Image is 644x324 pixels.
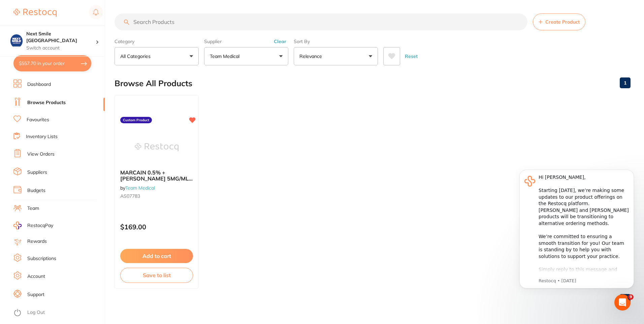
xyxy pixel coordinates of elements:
a: Support [27,291,44,298]
a: Account [27,273,45,280]
a: Suppliers [27,169,47,176]
button: Add to cart [120,249,193,263]
a: Team [27,205,39,212]
a: Team Medical [125,185,155,191]
p: $169.00 [120,223,193,231]
a: 1 [620,76,631,90]
span: MARCAIN 0.5% +[PERSON_NAME] 5MG/ML SDV 20ML ATP [120,169,193,188]
b: MARCAIN 0.5% +ADREN 5MG/ML SDV 20ML ATP [120,169,193,182]
img: Next Smile Melbourne [10,34,23,46]
a: RestocqPay [13,222,53,229]
h2: Browse All Products [115,79,192,88]
img: Restocq Logo [13,9,57,17]
a: Dashboard [27,81,51,88]
span: Create Product [545,19,580,25]
span: RestocqPay [27,222,53,229]
img: RestocqPay [13,222,22,229]
button: Relevance [294,47,378,65]
label: Category [115,38,199,44]
img: MARCAIN 0.5% +ADREN 5MG/ML SDV 20ML ATP [135,130,179,164]
a: Budgets [27,187,45,194]
a: Rewards [27,238,47,245]
a: Browse Products [27,99,66,106]
button: $557.70 in your order [13,55,91,71]
a: Subscriptions [27,255,56,262]
button: Log Out [13,307,103,318]
button: Create Product [533,13,585,30]
button: Clear [272,38,288,44]
a: Inventory Lists [26,133,58,140]
a: View Orders [27,151,55,158]
span: AS07783 [120,193,140,199]
iframe: Intercom notifications message [509,160,644,306]
iframe: Intercom live chat [614,294,631,311]
a: Restocq Logo [13,5,57,21]
button: Reset [403,47,420,65]
a: Log Out [27,309,45,316]
span: 9 [628,294,634,300]
p: Team Medical [210,53,242,60]
span: by [120,185,155,191]
button: Save to list [120,268,193,283]
label: Custom Product [120,117,152,124]
input: Search Products [115,13,527,30]
button: All Categories [115,47,199,65]
a: Favourites [27,117,49,123]
label: Supplier [204,38,288,44]
label: Sort By [294,38,378,44]
div: Hi [PERSON_NAME], ​ Starting [DATE], we’re making some updates to our product offerings on the Re... [29,14,120,173]
p: All Categories [120,53,153,60]
p: Relevance [299,53,325,60]
p: Message from Restocq, sent 2d ago [29,118,120,124]
button: Team Medical [204,47,288,65]
p: Switch account [26,45,96,52]
h4: Next Smile Melbourne [26,31,96,44]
